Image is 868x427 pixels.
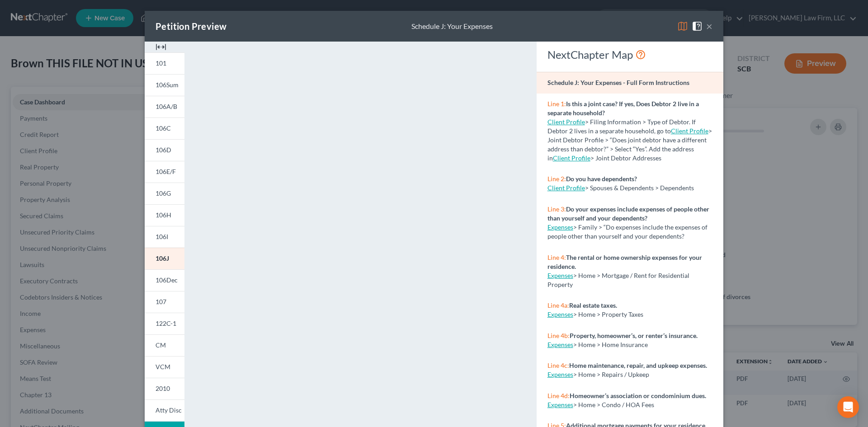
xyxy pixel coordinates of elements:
[547,301,569,309] span: Line 4a:
[145,183,184,204] a: 106G
[547,175,566,183] span: Line 2:
[553,154,661,162] span: > Joint Debtor Addresses
[156,168,176,175] span: 106E/F
[547,118,585,126] a: Client Profile
[547,127,712,162] span: > Joint Debtor Profile > “Does joint debtor have a different address than debtor?” > Select “Yes”...
[566,175,637,183] strong: Do you have dependents?
[547,272,689,288] span: > Home > Mortgage / Rent for Residential Property
[145,117,184,139] a: 106C
[145,378,184,399] a: 2010
[145,356,184,378] a: VCM
[547,79,689,86] strong: Schedule J: Your Expenses - Full Form Instructions
[156,298,166,305] span: 107
[156,385,170,392] span: 2010
[547,223,708,240] span: > Family > “Do expenses include the expenses of people other than yourself and your dependents?
[547,401,573,408] a: Expenses
[156,406,182,414] span: Atty Disc
[156,146,171,154] span: 106D
[837,396,859,418] div: Open Intercom Messenger
[573,341,648,348] span: > Home > Home Insurance
[145,74,184,96] a: 106Sum
[547,100,566,108] span: Line 1:
[156,81,179,89] span: 106Sum
[547,100,699,117] strong: Is this a joint case? If yes, Does Debtor 2 live in a separate household?
[706,21,712,32] button: ×
[156,363,170,371] span: VCM
[553,154,590,162] a: Client Profile
[547,361,569,369] span: Line 4c:
[585,184,694,192] span: > Spouses & Dependents > Dependents
[156,211,171,219] span: 106H
[145,204,184,226] a: 106H
[547,392,570,399] span: Line 4d:
[677,21,688,32] img: map-eea8200ae884c6f1103ae1953ef3d486a96c86aabb227e865a55264e3737af1f.svg
[569,361,707,369] strong: Home maintenance, repair, and upkeep expenses.
[547,310,573,318] a: Expenses
[145,291,184,313] a: 107
[411,21,493,32] div: Schedule J: Your Expenses
[156,59,166,67] span: 101
[547,184,585,192] a: Client Profile
[156,124,171,132] span: 106C
[145,161,184,183] a: 106E/F
[156,103,177,110] span: 106A/B
[547,332,570,339] span: Line 4b:
[145,248,184,269] a: 106J
[569,301,617,309] strong: Real estate taxes.
[156,20,226,33] div: Petition Preview
[145,269,184,291] a: 106Dec
[547,272,573,279] a: Expenses
[547,47,712,62] div: NextChapter Map
[145,334,184,356] a: CM
[145,313,184,334] a: 122C-1
[547,253,702,270] strong: The rental or home ownership expenses for your residence.
[156,233,168,240] span: 106I
[547,341,573,348] a: Expenses
[547,205,709,222] strong: Do your expenses include expenses of people other than yourself and your dependents?
[547,371,573,378] a: Expenses
[692,21,703,32] img: help-close-5ba153eb36485ed6c1ea00a893f15db1cb9b99d6cae46e1a8edb6c62d00a1a76.svg
[145,52,184,74] a: 101
[156,189,171,197] span: 106G
[156,42,166,52] img: expand-e0f6d898513216a626fdd78e52531dac95497ffd26381d4c15ee2fc46db09dca.svg
[156,276,178,284] span: 106Dec
[570,392,706,399] strong: Homeowner’s association or condominium dues.
[156,319,176,327] span: 122C-1
[570,332,698,339] strong: Property, homeowner’s, or renter’s insurance.
[547,205,566,213] span: Line 3:
[145,399,184,422] a: Atty Disc
[573,401,654,408] span: > Home > Condo / HOA Fees
[547,118,696,135] span: > Filing Information > Type of Debtor. If Debtor 2 lives in a separate household, go to
[156,254,169,262] span: 106J
[156,341,166,349] span: CM
[671,127,708,135] a: Client Profile
[573,310,643,318] span: > Home > Property Taxes
[547,223,573,231] a: Expenses
[573,371,649,378] span: > Home > Repairs / Upkeep
[145,96,184,117] a: 106A/B
[145,139,184,161] a: 106D
[547,253,566,261] span: Line 4:
[145,226,184,248] a: 106I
